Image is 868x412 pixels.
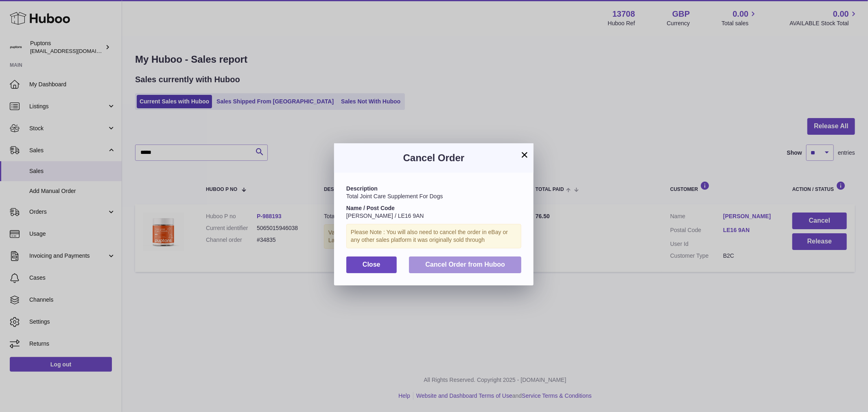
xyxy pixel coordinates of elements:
[520,150,529,160] button: ×
[346,185,378,192] strong: Description
[409,256,521,273] button: Cancel Order from Huboo
[425,261,505,268] span: Cancel Order from Huboo
[346,205,395,211] strong: Name / Post Code
[346,193,443,199] span: Total Joint Care Supplement For Dogs
[346,151,521,164] h3: Cancel Order
[363,261,380,268] span: Close
[346,213,424,219] span: [PERSON_NAME] / LE16 9AN
[346,224,521,248] div: Please Note : You will also need to cancel the order in eBay or any other sales platform it was o...
[346,256,397,273] button: Close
